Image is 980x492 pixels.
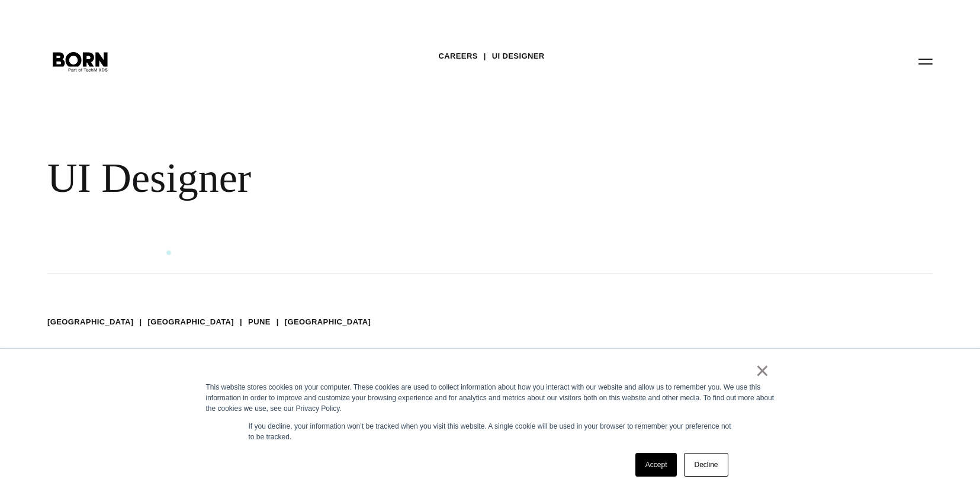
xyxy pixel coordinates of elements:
div: This website stores cookies on your computer. These cookies are used to collect information about... [206,382,775,414]
button: Open [911,49,940,73]
li: [GEOGRAPHIC_DATA] [285,316,371,328]
li: Pune [248,316,271,328]
a: × [756,365,770,376]
p: If you decline, your information won’t be tracked when you visit this website. A single cookie wi... [249,421,732,442]
a: UI Designer [492,47,545,65]
li: [GEOGRAPHIC_DATA] [47,316,134,328]
div: UI Designer [47,154,722,202]
li: [GEOGRAPHIC_DATA] [148,316,234,328]
a: Careers [438,47,477,65]
a: Decline [684,453,728,477]
a: Accept [635,453,677,477]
